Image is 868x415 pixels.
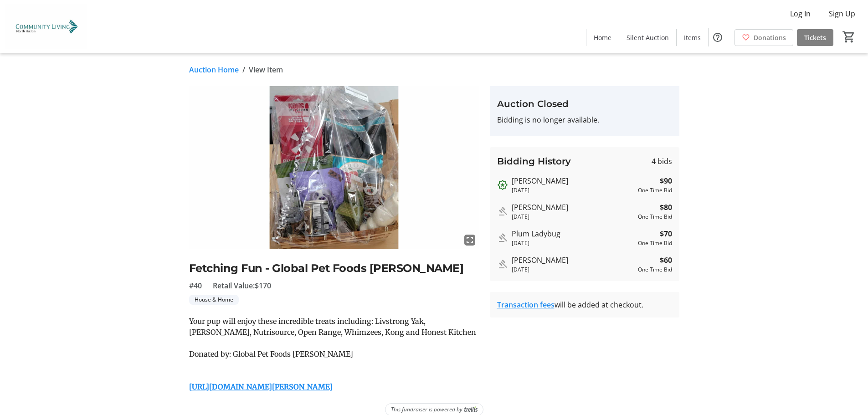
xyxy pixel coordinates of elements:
[512,175,634,186] div: [PERSON_NAME]
[189,280,202,291] span: #40
[841,29,857,45] button: Cart
[512,228,634,239] div: Plum Ladybug
[638,186,672,195] div: One Time Bid
[783,6,818,21] button: Log In
[497,154,571,168] h3: Bidding History
[249,64,283,75] span: View Item
[497,179,508,190] mat-icon: Outbid
[189,349,353,359] span: Donated by: Global Pet Foods [PERSON_NAME]
[497,114,672,125] p: Bidding is no longer available.
[497,300,555,310] a: Transaction fees
[189,382,333,391] a: [URL][DOMAIN_NAME][PERSON_NAME]
[512,239,634,247] div: [DATE]
[189,317,476,337] span: Your pup will enjoy these incredible treats including: Livstrong Yak, [PERSON_NAME], Nutrisource,...
[684,33,701,42] span: Items
[594,33,611,42] span: Home
[512,186,634,195] div: [DATE]
[790,8,811,19] span: Log In
[660,255,672,266] strong: $60
[652,156,672,167] span: 4 bids
[660,228,672,239] strong: $70
[189,295,239,305] tr-label-badge: House & Home
[638,239,672,247] div: One Time Bid
[586,29,619,46] a: Home
[497,206,508,217] mat-icon: Outbid
[619,29,676,46] a: Silent Auction
[464,406,478,413] img: Trellis Logo
[497,97,672,111] h3: Auction Closed
[804,33,826,42] span: Tickets
[638,266,672,274] div: One Time Bid
[829,8,855,19] span: Sign Up
[189,64,239,75] a: Auction Home
[709,28,727,46] button: Help
[638,213,672,221] div: One Time Bid
[189,260,479,277] h2: Fetching Fun - Global Pet Foods [PERSON_NAME]
[213,280,271,291] span: Retail Value: $170
[734,29,793,46] a: Donations
[660,202,672,213] strong: $80
[497,232,508,243] mat-icon: Outbid
[391,405,462,414] span: This fundraiser is powered by
[797,29,833,46] a: Tickets
[497,259,508,270] mat-icon: Outbid
[822,6,863,21] button: Sign Up
[512,213,634,221] div: [DATE]
[754,33,786,42] span: Donations
[677,29,708,46] a: Items
[242,64,245,75] span: /
[189,86,479,249] img: Image
[512,202,634,213] div: [PERSON_NAME]
[627,33,669,42] span: Silent Auction
[497,299,672,310] div: will be added at checkout.
[464,235,475,246] mat-icon: fullscreen
[5,4,87,49] img: Community Living North Halton's Logo
[512,255,634,266] div: [PERSON_NAME]
[512,266,634,274] div: [DATE]
[660,175,672,186] strong: $90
